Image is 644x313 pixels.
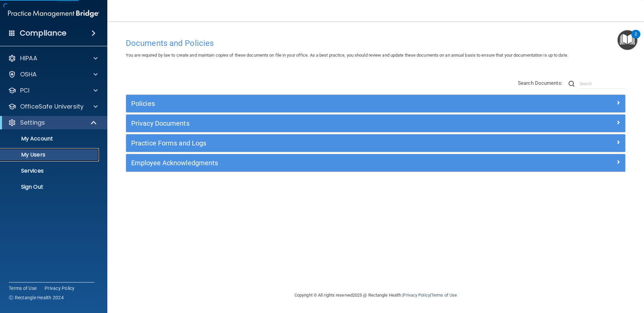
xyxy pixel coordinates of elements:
[8,70,98,78] a: OSHA
[9,285,37,292] a: Terms of Use
[9,294,64,301] span: Ⓒ Rectangle Health 2024
[8,54,98,62] a: HIPAA
[20,54,37,62] p: HIPAA
[126,39,626,48] h4: Documents and Policies
[403,293,430,298] a: Privacy Policy
[20,28,66,38] h4: Compliance
[45,285,75,292] a: Privacy Policy
[4,184,96,190] p: Sign Out
[253,285,498,306] div: Copyright © All rights reserved 2025 @ Rectangle Health | |
[8,7,99,20] img: PMB logo
[4,135,96,142] p: My Account
[4,151,96,158] p: My Users
[131,139,495,147] h5: Practice Forms and Logs
[8,103,98,111] a: OfficeSafe University
[518,80,562,86] span: Search Documents:
[131,120,495,127] h5: Privacy Documents
[20,86,30,95] p: PCI
[635,34,637,43] div: 2
[131,138,620,148] a: Practice Forms and Logs
[20,70,37,78] p: OSHA
[580,79,626,89] input: Search
[131,118,620,129] a: Privacy Documents
[4,168,96,174] p: Services
[528,265,636,292] iframe: Drift Widget Chat Controller
[126,53,568,58] span: You are required by law to create and maintain copies of these documents on file in your office. ...
[431,293,457,298] a: Terms of Use
[569,81,575,87] img: ic-search.3b580494.png
[131,98,620,109] a: Policies
[618,30,637,50] button: Open Resource Center, 2 new notifications
[8,86,98,95] a: PCI
[131,100,495,107] h5: Policies
[131,158,620,168] a: Employee Acknowledgments
[20,119,45,127] p: Settings
[8,119,97,127] a: Settings
[131,159,495,167] h5: Employee Acknowledgments
[20,103,84,111] p: OfficeSafe University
